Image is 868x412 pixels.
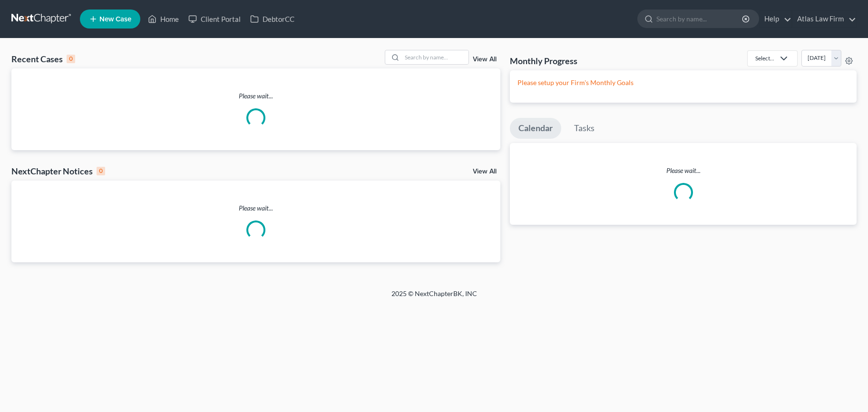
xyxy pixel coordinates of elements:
[510,55,577,67] h3: Monthly Progress
[510,166,857,175] p: Please wait...
[566,118,603,139] a: Tasks
[473,168,497,175] a: View All
[792,10,856,28] a: Atlas Law Firm
[11,53,75,65] div: Recent Cases
[11,91,500,101] p: Please wait...
[11,203,500,213] p: Please wait...
[517,78,849,87] p: Please setup your Firm's Monthly Goals
[473,56,497,63] a: View All
[163,289,705,306] div: 2025 © NextChapterBK, INC
[760,10,791,28] a: Help
[11,165,105,177] div: NextChapter Notices
[656,10,743,28] input: Search by name...
[402,50,468,64] input: Search by name...
[143,10,184,28] a: Home
[755,54,774,62] div: Select...
[99,16,131,23] span: New Case
[97,167,105,175] div: 0
[184,10,245,28] a: Client Portal
[67,55,75,63] div: 0
[245,10,299,28] a: DebtorCC
[510,118,561,139] a: Calendar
